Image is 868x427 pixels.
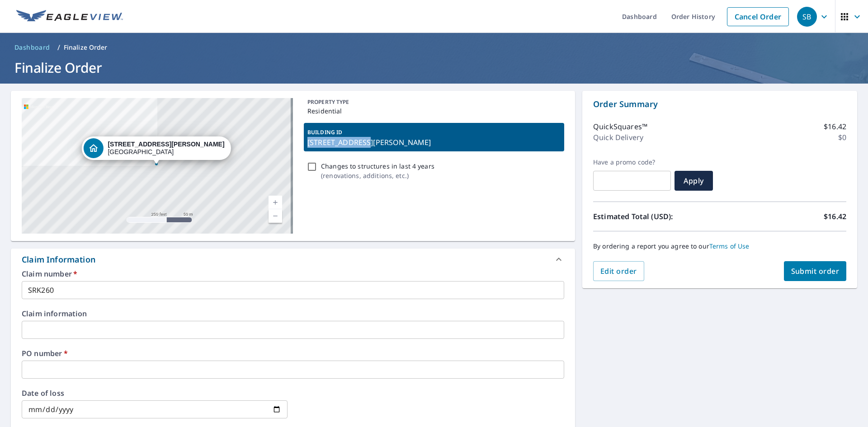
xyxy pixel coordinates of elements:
[108,141,224,156] div: [GEOGRAPHIC_DATA]
[57,42,60,53] li: /
[269,196,282,209] a: Current Level 17, Zoom In
[824,211,846,222] p: $16.42
[797,7,817,27] div: SB
[11,40,54,55] a: Dashboard
[11,40,857,55] nav: breadcrumb
[593,261,644,281] button: Edit order
[108,141,224,148] strong: [STREET_ADDRESS][PERSON_NAME]
[307,137,561,148] p: [STREET_ADDRESS][PERSON_NAME]
[593,211,720,222] p: Estimated Total (USD):
[593,158,671,166] label: Have a promo code?
[682,176,706,186] span: Apply
[593,121,647,132] p: QuickSquares™
[824,121,846,132] p: $16.42
[11,58,857,77] h1: Finalize Order
[321,171,434,180] p: ( renovations, additions, etc. )
[22,270,564,277] label: Claim number
[16,10,123,23] img: EV Logo
[64,43,108,52] p: Finalize Order
[784,261,847,281] button: Submit order
[81,136,231,164] div: Dropped pin, building 1, Residential property, 2923 Pierce St Sioux City, IA 51104
[600,266,637,276] span: Edit order
[22,310,564,317] label: Claim information
[22,389,288,397] label: Date of loss
[838,132,846,143] p: $0
[593,98,846,110] p: Order Summary
[307,98,561,106] p: PROPERTY TYPE
[22,253,95,266] div: Claim Information
[307,128,342,136] p: BUILDING ID
[675,171,713,191] button: Apply
[593,242,846,250] p: By ordering a report you agree to our
[791,266,840,276] span: Submit order
[709,242,750,250] a: Terms of Use
[727,7,789,26] a: Cancel Order
[22,350,564,357] label: PO number
[307,106,561,116] p: Residential
[321,161,434,171] p: Changes to structures in last 4 years
[593,132,643,143] p: Quick Delivery
[11,249,575,270] div: Claim Information
[14,43,50,52] span: Dashboard
[269,209,282,223] a: Current Level 17, Zoom Out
